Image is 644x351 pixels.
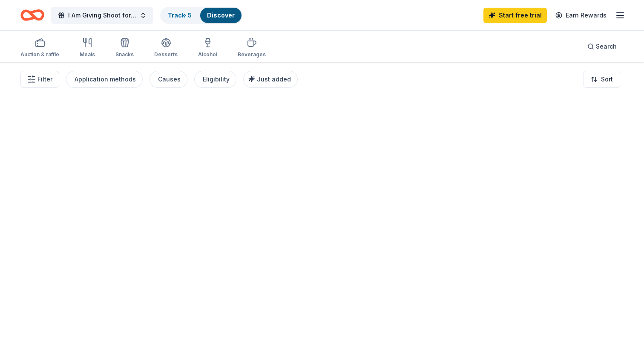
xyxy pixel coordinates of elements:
[257,75,291,83] span: Just added
[115,34,134,62] button: Snacks
[154,51,178,58] div: Desserts
[483,8,547,23] a: Start free trial
[20,5,44,25] a: Home
[601,74,613,84] span: Sort
[207,12,235,19] a: Discover
[75,74,136,84] div: Application methods
[154,34,178,62] button: Desserts
[20,71,59,88] button: Filter
[581,38,624,55] button: Search
[238,51,266,58] div: Beverages
[550,8,612,23] a: Earn Rewards
[168,12,192,19] a: Track· 5
[198,34,217,62] button: Alcohol
[51,7,153,24] button: I Am Giving Shoot for the Stars Gala
[115,51,134,58] div: Snacks
[243,71,298,88] button: Just added
[68,10,136,20] span: I Am Giving Shoot for the Stars Gala
[20,34,59,62] button: Auction & raffle
[20,51,59,58] div: Auction & raffle
[194,71,236,88] button: Eligibility
[80,51,95,58] div: Meals
[160,7,242,24] button: Track· 5Discover
[203,74,230,84] div: Eligibility
[596,41,617,52] span: Search
[37,74,52,84] span: Filter
[149,71,187,88] button: Causes
[80,34,95,62] button: Meals
[238,34,266,62] button: Beverages
[584,71,620,88] button: Sort
[158,74,181,84] div: Causes
[198,51,217,58] div: Alcohol
[66,71,143,88] button: Application methods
